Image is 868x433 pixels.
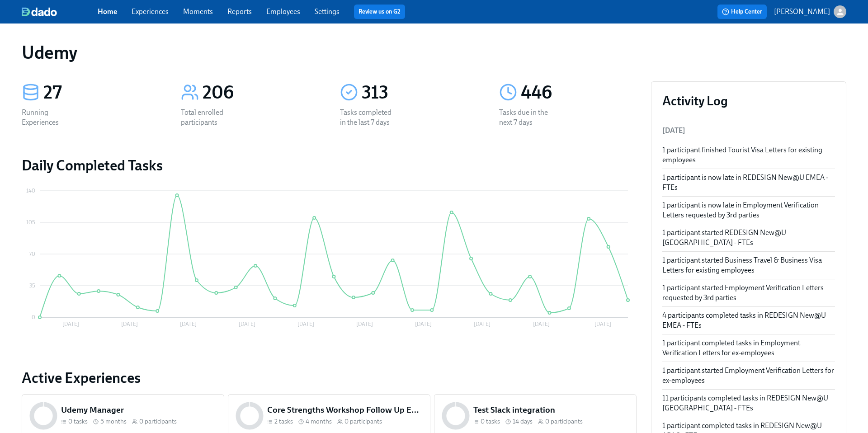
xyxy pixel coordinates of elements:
[513,417,533,426] span: 14 days
[481,417,500,426] span: 0 tasks
[521,81,637,104] div: 446
[22,42,77,63] h1: Udemy
[267,404,423,416] h5: Core Strengths Workshop Follow Up Experience
[306,417,332,426] span: 4 months
[100,417,127,426] span: 5 months
[359,7,401,16] a: Review us on G2
[356,321,373,327] tspan: [DATE]
[662,338,835,358] div: 1 participant completed tasks in Employment Verification Letters for ex-employees
[415,321,432,327] tspan: [DATE]
[227,7,252,16] a: Reports
[662,283,835,303] div: 1 participant started Employment Verification Letters requested by 3rd parties
[344,417,382,426] span: 0 participants
[22,7,98,16] a: dado
[180,321,197,327] tspan: [DATE]
[203,81,318,104] div: 206
[499,108,557,127] div: Tasks due in the next 7 days
[121,321,138,327] tspan: [DATE]
[662,228,835,248] div: 1 participant started REDESIGN New@U [GEOGRAPHIC_DATA] - FTEs
[662,145,835,165] div: 1 participant finished Tourist Visa Letters for existing employees
[722,7,762,16] span: Help Center
[29,251,35,257] tspan: 70
[354,5,405,19] button: Review us on G2
[239,321,255,327] tspan: [DATE]
[662,311,835,330] div: 4 participants completed tasks in REDESIGN New@U EMEA - FTEs
[717,5,767,19] button: Help Center
[22,156,637,174] h2: Daily Completed Tasks
[594,321,611,327] tspan: [DATE]
[22,7,57,16] img: dado
[533,321,550,327] tspan: [DATE]
[474,321,491,327] tspan: [DATE]
[473,404,629,416] h5: Test Slack integration
[22,369,637,387] a: Active Experiences
[26,188,35,194] tspan: 140
[183,7,213,16] a: Moments
[132,7,169,16] a: Experiences
[662,126,685,135] span: [DATE]
[662,173,835,193] div: 1 participant is now late in REDESIGN New@U EMEA - FTEs
[545,417,583,426] span: 0 participants
[662,366,835,386] div: 1 participant started Employment Verification Letters for ex-employees
[274,417,293,426] span: 2 tasks
[62,321,79,327] tspan: [DATE]
[139,417,177,426] span: 0 participants
[266,7,300,16] a: Employees
[29,282,35,289] tspan: 35
[43,81,159,104] div: 27
[32,314,35,320] tspan: 0
[26,219,35,226] tspan: 105
[662,200,835,220] div: 1 participant is now late in Employment Verification Letters requested by 3rd parties
[662,93,835,109] h3: Activity Log
[297,321,314,327] tspan: [DATE]
[181,108,239,127] div: Total enrolled participants
[315,7,340,16] a: Settings
[662,393,835,413] div: 11 participants completed tasks in REDESIGN New@U [GEOGRAPHIC_DATA] - FTEs
[362,81,477,104] div: 313
[774,7,830,17] p: [PERSON_NAME]
[340,108,398,127] div: Tasks completed in the last 7 days
[22,108,80,127] div: Running Experiences
[61,404,217,416] h5: Udemy Manager
[774,5,846,18] button: [PERSON_NAME]
[98,7,117,16] a: Home
[68,417,88,426] span: 0 tasks
[662,255,835,275] div: 1 participant started Business Travel & Business Visa Letters for existing employees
